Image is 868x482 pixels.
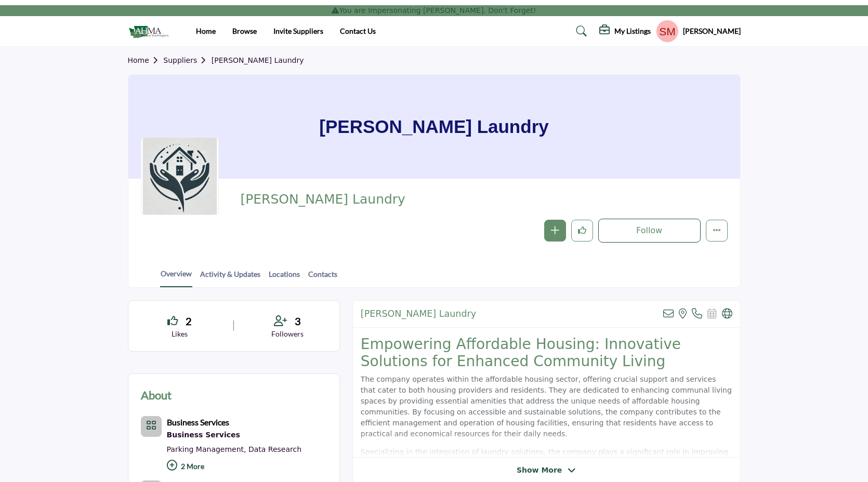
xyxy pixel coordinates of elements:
div: My Listings [599,25,651,37]
a: Home [128,56,164,64]
h5: My Listings [614,26,651,36]
a: Home [196,26,216,35]
a: Business Services [167,419,229,427]
button: More details [706,220,728,242]
a: Contacts [308,269,338,287]
h5: [PERSON_NAME] [683,26,741,36]
a: Activity & Updates [200,269,261,287]
button: Category Icon [141,416,162,437]
h2: About [141,386,172,404]
p: Followers [248,329,327,339]
p: Likes [141,329,219,339]
span: 3 [295,313,301,329]
img: site Logo [128,23,174,40]
a: Overview [160,268,192,287]
div: Solutions to enhance operations, streamline processes, and support financial and legal aspects of... [167,429,302,442]
b: Business Services [167,417,229,427]
a: Suppliers [163,56,211,64]
button: Like [571,220,593,242]
a: Business Services [167,429,302,442]
span: 2 [186,313,192,329]
h1: [PERSON_NAME] Laundry [319,75,548,179]
a: Invite Suppliers [273,26,323,35]
a: Parking Management, [167,445,246,453]
h2: Empowering Affordable Housing: Innovative Solutions for Enhanced Community Living [361,336,732,370]
p: The company operates within the affordable housing sector, offering crucial support and services ... [361,374,732,439]
button: Follow [598,219,701,243]
h2: Hainsworth Laundry [361,309,476,319]
span: Show More [517,465,562,476]
button: Show hide supplier dropdown [656,20,679,43]
a: Search [566,23,594,39]
p: 2 More [167,457,302,479]
a: Locations [268,269,300,287]
a: Browse [232,26,257,35]
a: Contact Us [340,26,376,35]
a: Data Research [248,445,301,453]
span: Hainsworth Laundry [240,191,475,208]
a: [PERSON_NAME] Laundry [212,56,304,64]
